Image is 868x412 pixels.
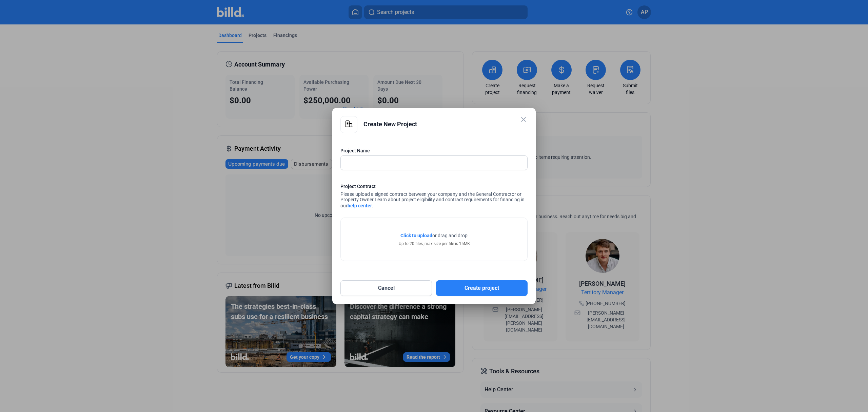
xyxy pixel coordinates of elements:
[432,232,468,239] span: or drag and drop
[436,280,528,296] button: Create project
[399,241,470,247] div: Up to 20 files, max size per file is 15MB
[340,183,528,191] div: Project Contract
[519,115,528,124] mat-icon: close
[363,116,528,132] div: Create New Project
[348,203,372,208] a: help center
[340,280,432,296] button: Cancel
[400,233,432,238] span: Click to upload
[340,197,525,208] span: Learn about project eligibility and contract requirements for financing in our .
[340,183,528,211] div: Please upload a signed contract between your company and the General Contractor or Property Owner.
[340,147,528,154] div: Project Name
